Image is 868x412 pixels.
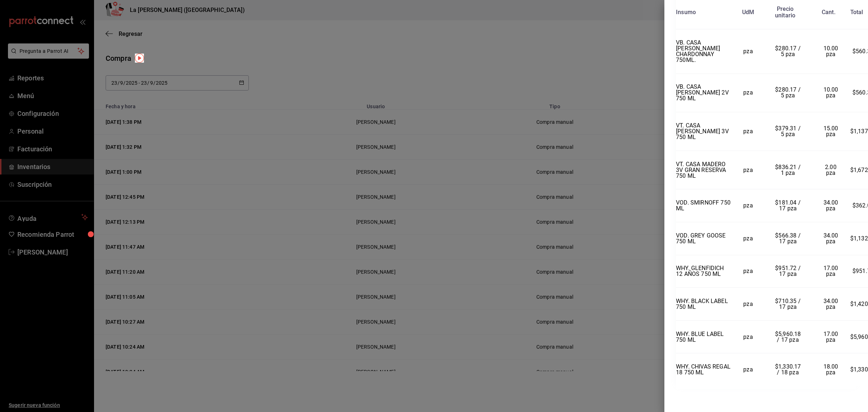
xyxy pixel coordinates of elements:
[732,29,765,74] td: pza
[732,73,765,112] td: pza
[732,255,765,288] td: pza
[676,288,732,321] td: WHY. BLACK LABEL 750 ML
[775,164,802,176] span: $836.21 / 1 pza
[824,363,840,376] span: 18.00 pza
[732,288,765,321] td: pza
[850,9,863,16] div: Total
[824,199,840,212] span: 34.00 pza
[676,9,696,16] div: Insumo
[732,353,765,386] td: pza
[732,320,765,353] td: pza
[676,73,732,112] td: VB. CASA [PERSON_NAME] 2V 750 ML
[676,29,732,74] td: VB. CASA [PERSON_NAME] CHARDONNAY 750ML.
[824,125,840,138] span: 15.00 pza
[135,54,144,63] img: Tooltip marker
[775,125,802,138] span: $379.31 / 5 pza
[824,265,840,277] span: 17.00 pza
[824,331,840,343] span: 17.00 pza
[676,255,732,288] td: WHY. GLENFIDICH 12 AÑOS 750 ML
[775,232,802,245] span: $566.38 / 17 pza
[775,298,802,310] span: $710.35 / 17 pza
[775,363,803,376] span: $1,330.17 / 18 pza
[824,86,840,99] span: 10.00 pza
[824,298,840,310] span: 34.00 pza
[742,9,754,16] div: UdM
[775,331,803,343] span: $5,960.18 / 17 pza
[676,353,732,386] td: WHY. CHIVAS REGAL 18 750 ML
[775,6,795,19] div: Precio unitario
[732,151,765,189] td: pza
[676,151,732,189] td: VT. CASA MADERO 3V GRAN RESERVA 750 ML
[825,164,838,176] span: 2.00 pza
[676,189,732,222] td: VOD. SMIRNOFF 750 ML
[676,222,732,255] td: VOD. GREY GOOSE 750 ML
[732,112,765,151] td: pza
[824,45,840,58] span: 10.00 pza
[775,265,802,277] span: $951.72 / 17 pza
[732,222,765,255] td: pza
[822,9,835,16] div: Cant.
[676,112,732,151] td: VT. CASA [PERSON_NAME] 3V 750 ML
[676,320,732,353] td: WHY. BLUE LABEL 750 ML
[824,232,840,245] span: 34.00 pza
[775,86,802,99] span: $280.17 / 5 pza
[775,199,802,212] span: $181.04 / 17 pza
[732,189,765,222] td: pza
[775,45,802,58] span: $280.17 / 5 pza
